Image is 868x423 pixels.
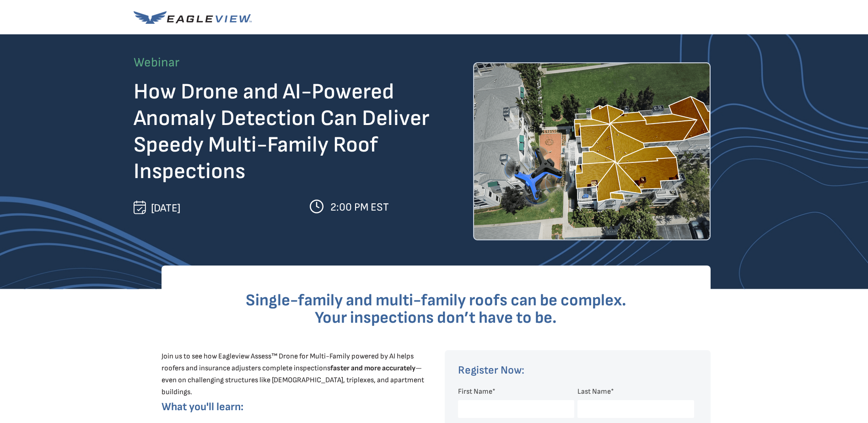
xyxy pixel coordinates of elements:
span: Register Now: [458,363,524,377]
span: First Name [458,387,492,396]
span: Webinar [134,55,179,70]
span: What you'll learn: [162,400,243,413]
span: 2:00 PM EST [330,201,389,214]
strong: faster and more accurately [330,364,415,373]
span: Join us to see how Eagleview Assess™ Drone for Multi-Family powered by AI helps roofers and insur... [162,352,424,396]
span: Your inspections don’t have to be. [315,308,557,328]
img: Drone flying over a multi-family home [473,62,711,240]
span: How Drone and AI-Powered Anomaly Detection Can Deliver Speedy Multi-Family Roof Inspections [134,79,429,184]
span: Single-family and multi-family roofs can be complex. [246,291,626,310]
span: Last Name [577,387,611,396]
span: [DATE] [151,201,180,215]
